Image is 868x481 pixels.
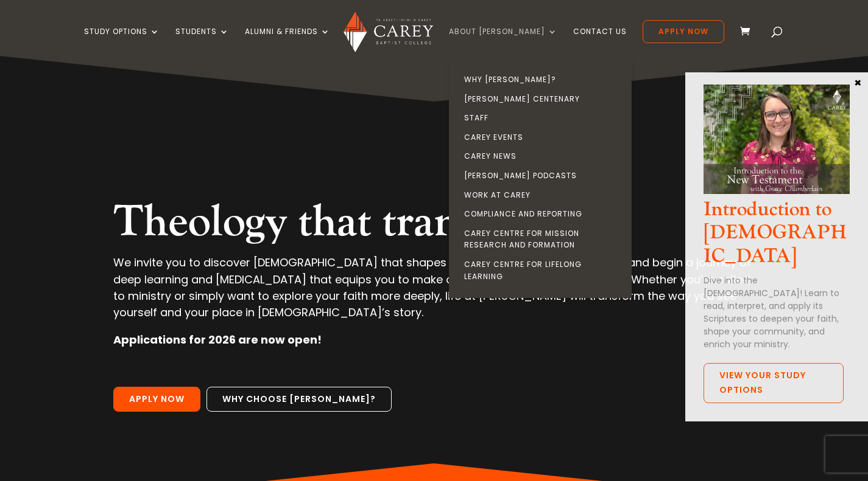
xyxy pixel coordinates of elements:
a: [PERSON_NAME] Podcasts [452,166,635,185]
img: Carey Baptist College [344,12,433,52]
h3: Introduction to [DEMOGRAPHIC_DATA] [704,198,850,274]
strong: Applications for 2026 are now open! [113,332,322,347]
a: Carey Events [452,128,635,147]
a: Study Options [84,27,160,56]
a: Intro to NT [704,184,850,198]
a: View Your Study Options [704,363,844,403]
a: About [PERSON_NAME] [449,27,557,56]
a: Carey Centre for Mission Research and Formation [452,224,635,255]
a: Why [PERSON_NAME]? [452,70,635,89]
h2: Theology that transforms [113,196,755,254]
p: We invite you to discover [DEMOGRAPHIC_DATA] that shapes hearts, minds, and communities and begin... [113,254,755,331]
a: Alumni & Friends [245,27,330,56]
a: Contact Us [573,27,627,56]
button: Close [852,77,864,88]
a: Compliance and Reporting [452,204,635,224]
img: Intro to NT [704,85,850,194]
a: Apply Now [643,20,724,43]
p: Dive into the [DEMOGRAPHIC_DATA]! Learn to read, interpret, and apply its Scriptures to deepen yo... [704,274,850,351]
a: Carey Centre for Lifelong Learning [452,255,635,286]
a: [PERSON_NAME] Centenary [452,89,635,109]
a: Staff [452,108,635,128]
a: Students [175,27,229,56]
a: Carey News [452,147,635,166]
a: Why choose [PERSON_NAME]? [206,387,392,412]
a: Work at Carey [452,185,635,205]
a: Apply Now [113,387,200,412]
